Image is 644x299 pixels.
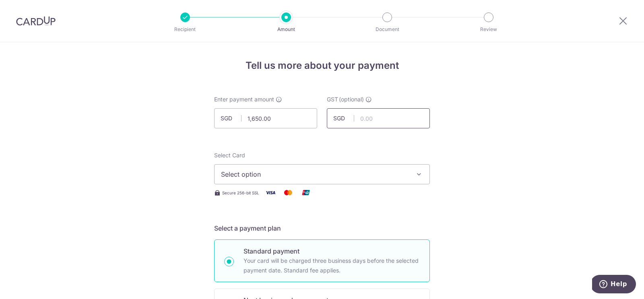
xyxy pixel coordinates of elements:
[221,114,242,122] span: SGD
[459,25,518,33] p: Review
[333,114,354,122] span: SGD
[339,95,364,103] span: (optional)
[244,246,420,256] p: Standard payment
[214,58,430,73] h4: Tell us more about your payment
[357,25,417,33] p: Document
[155,25,215,33] p: Recipient
[256,25,316,33] p: Amount
[222,190,259,196] span: Secure 256-bit SSL
[327,95,338,103] span: GST
[262,188,279,198] img: Visa
[244,256,420,275] p: Your card will be charged three business days before the selected payment date. Standard fee appl...
[214,223,430,233] h5: Select a payment plan
[16,16,56,26] img: CardUp
[221,169,409,179] span: Select option
[214,108,317,128] input: 0.00
[214,164,430,184] button: Select option
[280,188,296,198] img: Mastercard
[327,108,430,128] input: 0.00
[592,275,636,295] iframe: Opens a widget where you can find more information
[214,152,245,159] span: translation missing: en.payables.payment_networks.credit_card.summary.labels.select_card
[298,188,314,198] img: Union Pay
[214,95,274,103] span: Enter payment amount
